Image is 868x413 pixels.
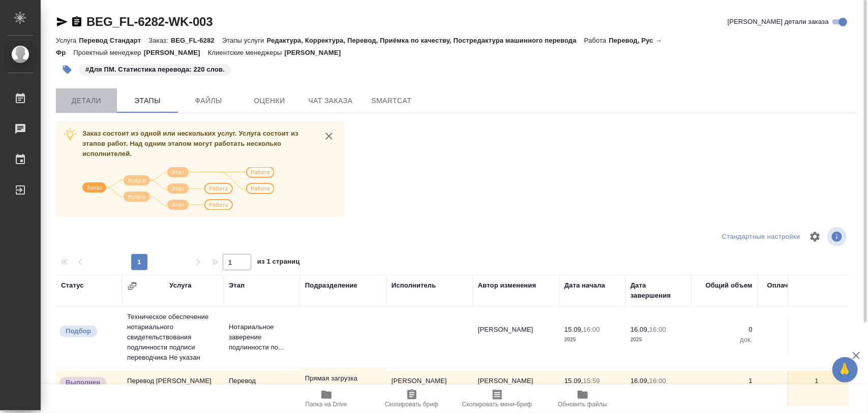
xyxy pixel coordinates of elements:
[649,377,666,385] p: 16:00
[71,16,83,28] button: Скопировать ссылку
[169,280,191,291] div: Услуга
[127,281,137,291] button: Сгруппировать
[728,17,829,27] span: [PERSON_NAME] детали заказа
[78,65,232,73] span: Для ПМ. Статистика перевода: 220 слов.
[367,94,416,107] span: SmartCat
[763,335,819,345] p: док.
[122,307,224,368] td: Техническое обеспечение нотариального свидетельствования подлинности подписи переводчика Не указан
[697,376,753,386] p: 1
[369,385,455,413] button: Скопировать бриф
[832,357,858,383] button: 🙏
[584,37,609,44] p: Работа
[473,371,559,406] td: [PERSON_NAME]
[56,58,78,81] button: Добавить тэг
[284,49,348,56] p: [PERSON_NAME]
[564,280,605,291] div: Дата начала
[66,326,91,336] p: Подбор
[66,377,100,388] p: Выполнен
[763,376,819,386] p: 1
[245,94,294,107] span: Оценки
[540,385,625,413] button: Обновить файлы
[631,280,686,301] div: Дата завершения
[73,49,143,56] p: Проектный менеджер
[86,15,213,28] a: BEG_FL-6282-WK-003
[267,37,584,44] p: Редактура, Корректура, Перевод, Приёмка по качеству, Постредактура машинного перевода
[385,401,438,408] span: Скопировать бриф
[284,385,369,413] button: Папка на Drive
[558,401,607,408] span: Обновить файлы
[564,326,583,333] p: 15.09,
[56,37,79,44] p: Услуга
[392,280,436,291] div: Исполнитель
[462,401,532,408] span: Скопировать мини-бриф
[300,368,386,409] td: Прямая загрузка (шаблонные документы)
[473,320,559,355] td: [PERSON_NAME]
[144,49,208,56] p: [PERSON_NAME]
[229,376,295,386] p: Перевод
[82,130,298,157] span: Заказ состоит из одной или нескольких услуг. Услуга состоит из этапов работ. Над одним этапом мог...
[836,359,854,380] span: 🙏
[56,16,68,28] button: Скопировать ссылку для ЯМессенджера
[583,326,600,333] p: 16:00
[148,37,170,44] p: Заказ:
[631,377,649,385] p: 16.09,
[306,94,355,107] span: Чат заказа
[305,280,357,291] div: Подразделение
[321,129,337,144] button: close
[85,65,225,75] p: #Для ПМ. Статистика перевода: 220 слов.
[583,377,600,385] p: 15:59
[803,225,827,249] span: Настроить таблицу
[184,94,233,107] span: Файлы
[79,37,148,44] p: Перевод Стандарт
[763,280,819,301] div: Оплачиваемый объем
[763,325,819,335] p: 0
[631,326,649,333] p: 16.09,
[229,280,245,291] div: Этап
[649,326,666,333] p: 16:00
[720,229,803,245] div: split button
[827,227,849,246] span: Посмотреть информацию
[229,322,295,353] p: Нотариальное заверение подлинности по...
[62,94,111,107] span: Детали
[564,377,583,385] p: 15.09,
[697,335,753,345] p: док.
[386,371,473,406] td: [PERSON_NAME]
[455,385,540,413] button: Скопировать мини-бриф
[631,335,686,345] p: 2025
[122,371,224,406] td: Перевод [PERSON_NAME] → Фр
[222,37,267,44] p: Этапы услуги
[697,325,753,335] p: 0
[478,280,536,291] div: Автор изменения
[564,335,620,345] p: 2025
[257,256,300,270] span: из 1 страниц
[208,49,285,56] p: Клиентские менеджеры
[123,94,172,107] span: Этапы
[306,401,347,408] span: Папка на Drive
[706,280,753,291] div: Общий объем
[61,280,84,291] div: Статус
[171,37,222,44] p: BEG_FL-6282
